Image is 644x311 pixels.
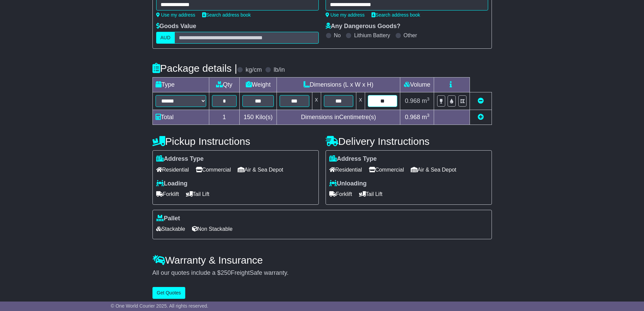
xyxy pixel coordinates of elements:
[156,180,188,187] label: Loading
[152,136,319,147] h4: Pickup Instructions
[156,23,196,30] label: Goods Value
[400,77,434,92] td: Volume
[411,164,456,175] span: Air & Sea Depot
[186,189,210,199] span: Tail Lift
[245,66,262,74] label: kg/cm
[196,164,231,175] span: Commercial
[192,224,233,234] span: Non Stackable
[404,32,417,39] label: Other
[478,97,484,104] a: Remove this item
[152,254,492,266] h4: Warranty & Insurance
[240,77,277,92] td: Weight
[329,164,362,175] span: Residential
[156,12,195,18] a: Use my address
[359,189,383,199] span: Tail Lift
[156,164,189,175] span: Residential
[405,97,420,104] span: 0.968
[152,269,492,277] div: All our quotes include a $ FreightSafe warranty.
[427,96,430,102] sup: 3
[152,77,209,92] td: Type
[152,63,237,74] h4: Package details |
[427,113,430,118] sup: 3
[273,66,285,74] label: lb/in
[356,92,365,110] td: x
[156,32,175,44] label: AUD
[240,110,277,125] td: Kilo(s)
[329,155,377,163] label: Address Type
[202,12,251,18] a: Search address book
[244,114,254,120] span: 150
[478,114,484,120] a: Add new item
[422,114,430,120] span: m
[221,269,231,276] span: 250
[312,92,321,110] td: x
[422,97,430,104] span: m
[405,114,420,120] span: 0.968
[277,110,400,125] td: Dimensions in Centimetre(s)
[326,136,492,147] h4: Delivery Instructions
[111,303,209,309] span: © One World Courier 2025. All rights reserved.
[152,110,209,125] td: Total
[326,12,365,18] a: Use my address
[156,224,185,234] span: Stackable
[329,189,352,199] span: Forklift
[152,287,186,299] button: Get Quotes
[209,77,240,92] td: Qty
[354,32,390,39] label: Lithium Battery
[372,12,420,18] a: Search address book
[329,180,367,187] label: Unloading
[156,215,180,222] label: Pallet
[277,77,400,92] td: Dimensions (L x W x H)
[209,110,240,125] td: 1
[238,164,283,175] span: Air & Sea Depot
[156,155,204,163] label: Address Type
[369,164,404,175] span: Commercial
[326,23,401,30] label: Any Dangerous Goods?
[156,189,179,199] span: Forklift
[334,32,341,39] label: No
